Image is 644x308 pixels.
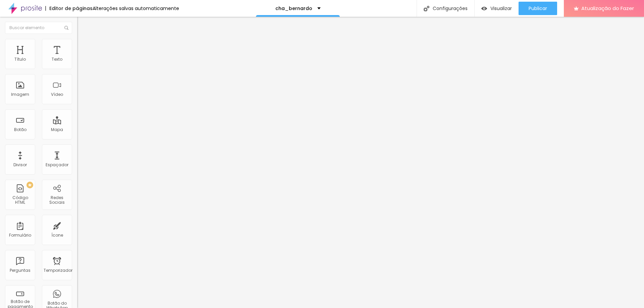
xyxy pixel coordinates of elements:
font: Visualizar [490,5,512,12]
font: Imagem [11,91,29,97]
font: Alterações salvas automaticamente [93,5,179,12]
img: view-1.svg [481,6,487,11]
font: Redes Sociais [49,195,65,205]
iframe: Editor [77,17,644,308]
font: Texto [52,56,62,62]
input: Buscar elemento [5,22,72,34]
font: Código HTML [12,195,28,205]
font: Botão [14,127,26,132]
font: cha_bernardo [275,5,312,12]
font: Publicar [529,5,547,12]
font: Vídeo [51,91,63,97]
font: Mapa [51,127,63,132]
font: Ícone [51,232,63,238]
font: Formulário [9,232,31,238]
font: Atualização do Fazer [581,5,634,12]
img: Ícone [64,26,68,30]
font: Temporizador [44,267,72,273]
img: Ícone [424,6,429,11]
font: Perguntas [10,267,31,273]
font: Espaçador [46,162,68,168]
font: Editor de páginas [49,5,93,12]
button: Publicar [519,2,557,15]
font: Configurações [433,5,468,12]
font: Título [14,56,26,62]
font: Divisor [13,162,27,168]
button: Visualizar [475,2,519,15]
